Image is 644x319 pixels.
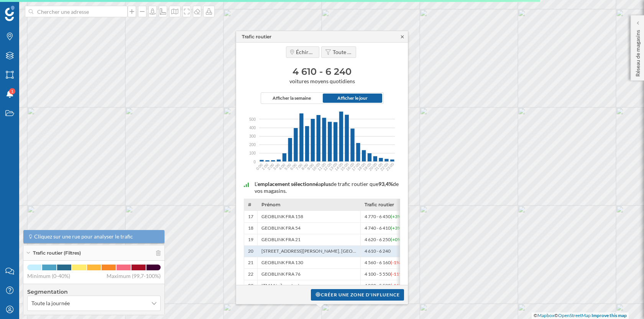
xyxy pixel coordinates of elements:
[340,162,350,172] text: 15:00
[248,237,253,243] span: 19
[301,163,309,171] text: 8:00
[391,237,403,242] span: (+0%)
[248,214,253,220] span: 17
[284,163,292,171] text: 5:00
[321,181,331,187] span: plus
[242,33,271,40] div: Trafic routier
[296,49,315,56] span: Échirolles
[249,150,256,156] span: 100
[248,202,251,207] span: #
[278,163,286,171] text: 4:00
[240,66,404,78] h3: 4 610 - 6 240
[261,260,303,266] span: GEOBLINK FRA 130
[365,202,394,207] span: Trafic routier
[634,27,642,77] p: Réseau de magasins
[31,299,70,307] span: Toute la journée
[34,233,133,240] span: Cliquez sur une rue pour analyser le trafic
[318,181,321,187] span: a
[317,162,327,172] text: 11:00
[261,163,269,171] text: 1:00
[244,183,249,187] img: intelligent_assistant_bucket_2.svg
[391,214,403,219] span: (+3%)
[266,163,275,171] text: 2:00
[331,181,378,187] span: de trafic routier que
[362,162,372,172] text: 19:00
[368,162,378,172] text: 20:00
[240,78,404,85] span: voitures moyens quotidiens
[261,271,301,277] span: GEOBLINK FRA 76
[374,162,384,172] text: 21:00
[248,260,253,266] span: 21
[328,162,338,172] text: 13:00
[337,95,368,102] span: Afficher le jour
[107,272,161,280] span: Maximum (99,7-100%)
[365,225,403,231] span: 4 740 - 6 410
[391,271,404,277] span: (-11%)
[33,250,81,257] span: Trafic routier (Filtres)
[365,283,404,289] span: 4 090 - 5 530
[16,5,44,12] span: Support
[255,181,258,187] span: L'
[27,272,70,280] span: Minimum (0-40%)
[261,237,301,243] span: GEOBLINK FRA 21
[591,312,627,318] a: Improve this map
[261,225,301,231] span: GEOBLINK FRA 54
[261,214,303,220] span: GEOBLINK FRA 158
[272,163,281,171] text: 3:00
[306,163,315,171] text: 9:00
[27,288,161,296] h4: Segmentation
[391,225,403,231] span: (+3%)
[249,133,256,139] span: 300
[323,162,333,172] text: 12:00
[537,312,554,318] a: Mapbox
[351,162,361,172] text: 17:00
[248,283,253,289] span: 23
[311,162,321,172] text: 10:00
[261,248,356,254] span: [STREET_ADDRESS][PERSON_NAME], [GEOGRAPHIC_DATA]…
[249,142,256,148] span: 200
[255,163,264,171] text: 0:00
[391,283,404,288] span: (-11%)
[253,159,256,164] span: 0
[248,225,253,231] span: 18
[391,260,402,265] span: (-1%)
[378,181,393,187] span: 93,4%
[365,271,404,277] span: 4 100 - 5 550
[365,237,403,243] span: 4 620 - 6 250
[379,162,389,172] text: 22:00
[532,312,629,319] div: © ©
[385,162,395,172] text: 23:00
[365,248,392,254] span: 4 610 - 6 240
[334,162,344,172] text: 14:00
[261,283,299,289] span: ITM Ménilmontant
[248,271,253,277] span: 22
[365,260,402,266] span: 4 560 - 6 160
[295,163,303,171] text: 7:00
[5,6,15,21] img: Logo Geoblink
[249,117,256,122] span: 500
[558,312,591,318] a: OpenStreetMap
[258,181,318,187] span: emplacement sélectionné
[249,125,256,131] span: 400
[248,248,253,254] span: 20
[255,181,399,194] span: de vos magasins.
[261,202,281,207] span: Prénom
[289,163,298,171] text: 6:00
[356,162,366,172] text: 18:00
[345,162,355,172] text: 16:00
[273,95,311,102] span: Afficher la semaine
[11,87,13,95] span: 1
[333,49,352,56] span: Toute la journée
[365,214,403,220] span: 4 770 - 6 450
